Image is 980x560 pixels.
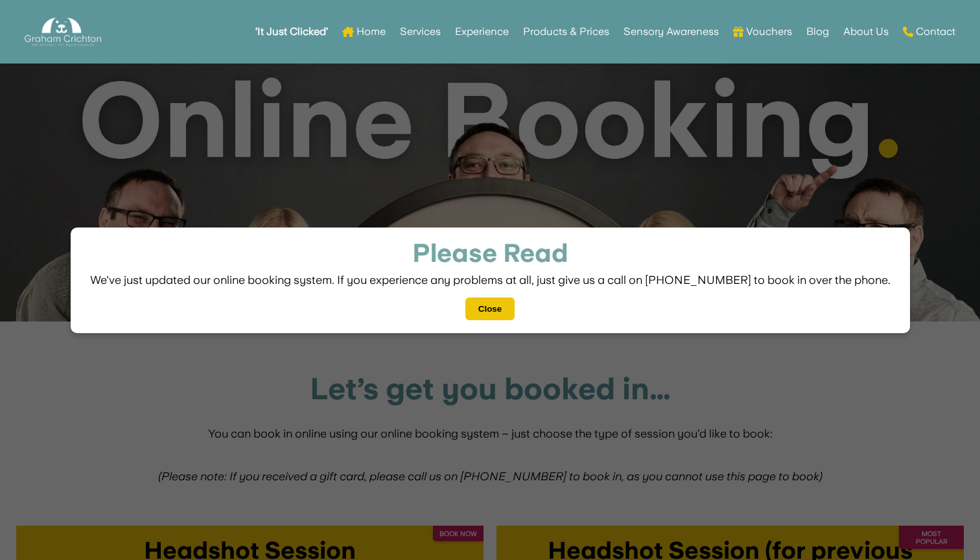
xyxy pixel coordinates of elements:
a: Services [400,6,441,57]
a: Sensory Awareness [624,6,719,57]
strong: ‘It Just Clicked’ [255,27,328,36]
h2: Please Read [90,240,891,272]
a: About Us [843,6,889,57]
a: Vouchers [733,6,792,57]
img: Graham Crichton Photography Logo [25,14,101,50]
a: Blog [806,6,829,57]
a: Contact [903,6,955,57]
a: Home [342,6,386,57]
button: Close [465,297,515,320]
a: Products & Prices [523,6,609,57]
a: ‘It Just Clicked’ [255,6,328,57]
p: We've just updated our online booking system. If you experience any problems at all, just give us... [90,272,891,288]
a: Experience [455,6,509,57]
